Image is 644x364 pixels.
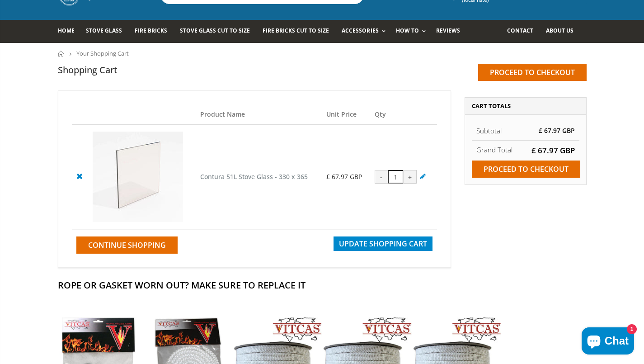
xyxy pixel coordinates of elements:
[322,104,370,125] th: Unit Price
[546,27,573,34] span: About us
[507,20,540,43] a: Contact
[436,20,467,43] a: Reviews
[180,20,257,43] a: Stove Glass Cut To Size
[58,51,65,57] a: Home
[135,20,174,43] a: Fire Bricks
[579,327,637,357] inbox-online-store-chat: Shopify online store chat
[476,126,502,135] span: Subtotal
[375,170,388,184] div: -
[86,27,122,34] span: Stove Glass
[180,27,250,34] span: Stove Glass Cut To Size
[342,20,390,43] a: Accessories
[263,27,329,34] span: Fire Bricks Cut To Size
[370,104,437,125] th: Qty
[472,161,580,178] input: Proceed to checkout
[76,236,178,254] a: Continue Shopping
[326,172,362,181] span: £ 67.97 GBP
[200,172,308,181] a: Contura 51L Stove Glass - 330 x 365
[531,145,575,156] span: £ 67.97 GBP
[86,20,129,43] a: Stove Glass
[472,102,511,110] span: Cart Totals
[539,126,575,135] span: £ 67.97 GBP
[58,27,75,34] span: Home
[334,236,432,251] button: Update Shopping Cart
[436,27,460,34] span: Reviews
[76,49,129,57] span: Your Shopping Cart
[507,27,533,34] span: Contact
[478,64,587,81] input: Proceed to checkout
[58,64,118,76] h1: Shopping Cart
[196,104,322,125] th: Product Name
[396,20,430,43] a: How To
[339,239,427,249] span: Update Shopping Cart
[342,27,378,34] span: Accessories
[546,20,580,43] a: About us
[263,20,336,43] a: Fire Bricks Cut To Size
[93,132,183,222] img: Contura 51L Stove Glass - 330 x 365
[403,170,417,184] div: +
[476,145,512,154] strong: Grand Total
[88,240,166,250] span: Continue Shopping
[135,27,167,34] span: Fire Bricks
[396,27,419,34] span: How To
[58,279,587,291] h2: Rope Or Gasket Worn Out? Make Sure To Replace It
[58,20,81,43] a: Home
